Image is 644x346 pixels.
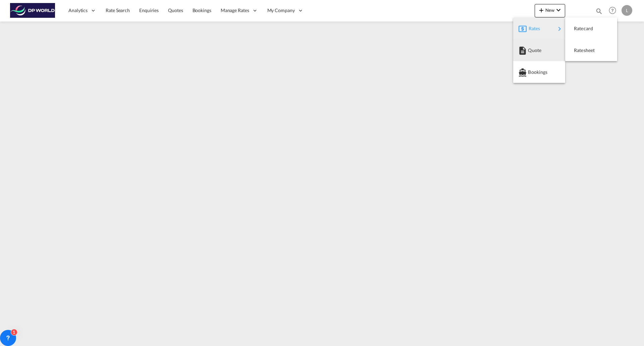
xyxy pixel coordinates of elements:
div: Quote [519,42,560,59]
button: Bookings [513,61,565,83]
span: Quote [528,44,535,57]
md-icon: icon-chevron-right [555,25,563,33]
button: Quote [513,39,565,61]
span: Rates [529,22,537,35]
div: Bookings [519,64,560,81]
span: Bookings [528,65,535,79]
